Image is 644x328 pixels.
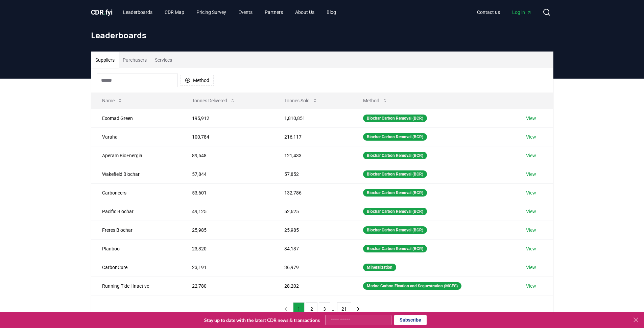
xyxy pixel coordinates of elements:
[526,283,536,289] a: View
[159,6,190,18] a: CDR Map
[91,165,181,183] td: Wakefield Biochar
[363,115,427,122] div: Biochar Carbon Removal (BCR)
[507,6,537,18] a: Log in
[91,239,181,258] td: Planboo
[332,305,336,313] li: ...
[91,202,181,221] td: Pacific Biochar
[118,6,341,18] nav: Main
[273,183,352,202] td: 132,786
[91,221,181,239] td: Freres Biochar
[91,52,119,68] button: Suppliers
[363,170,427,178] div: Biochar Carbon Removal (BCR)
[181,109,273,127] td: 195,912
[91,183,181,202] td: Carboneers
[181,202,273,221] td: 49,125
[363,152,427,159] div: Biochar Carbon Removal (BCR)
[472,6,537,18] nav: Main
[181,221,273,239] td: 25,985
[353,302,364,316] button: next page
[91,276,181,295] td: Running Tide | Inactive
[181,183,273,202] td: 53,601
[526,264,536,271] a: View
[363,226,427,234] div: Biochar Carbon Removal (BCR)
[279,94,323,107] button: Tonnes Sold
[526,245,536,252] a: View
[181,165,273,183] td: 57,844
[97,94,128,107] button: Name
[319,302,330,316] button: 3
[526,227,536,233] a: View
[181,276,273,295] td: 22,780
[91,146,181,165] td: Aperam BioEnergia
[233,6,258,18] a: Events
[151,52,176,68] button: Services
[91,7,113,17] a: CDR.fyi
[526,152,536,159] a: View
[181,75,214,86] button: Method
[337,302,351,316] button: 21
[273,276,352,295] td: 28,202
[273,165,352,183] td: 57,852
[526,189,536,196] a: View
[273,146,352,165] td: 121,433
[259,6,288,18] a: Partners
[363,282,461,290] div: Marine Carbon Fixation and Sequestration (MCFS)
[526,134,536,140] a: View
[273,221,352,239] td: 25,985
[363,189,427,197] div: Biochar Carbon Removal (BCR)
[91,30,553,41] h1: Leaderboards
[273,202,352,221] td: 52,625
[181,258,273,276] td: 23,191
[273,258,352,276] td: 36,979
[526,115,536,122] a: View
[358,94,393,107] button: Method
[273,239,352,258] td: 34,137
[91,8,113,16] span: CDR fyi
[526,208,536,215] a: View
[273,109,352,127] td: 1,810,851
[512,9,532,16] span: Log in
[118,6,158,18] a: Leaderboards
[363,133,427,141] div: Biochar Carbon Removal (BCR)
[119,52,151,68] button: Purchasers
[526,171,536,178] a: View
[293,302,305,316] button: 1
[91,127,181,146] td: Varaha
[187,94,241,107] button: Tonnes Delivered
[181,127,273,146] td: 100,784
[290,6,320,18] a: About Us
[91,258,181,276] td: CarbonCure
[363,264,396,271] div: Mineralization
[363,208,427,215] div: Biochar Carbon Removal (BCR)
[191,6,232,18] a: Pricing Survey
[273,127,352,146] td: 216,117
[181,239,273,258] td: 23,320
[472,6,505,18] a: Contact us
[363,245,427,252] div: Biochar Carbon Removal (BCR)
[103,8,105,16] span: .
[321,6,341,18] a: Blog
[306,302,317,316] button: 2
[181,146,273,165] td: 89,548
[91,109,181,127] td: Exomad Green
